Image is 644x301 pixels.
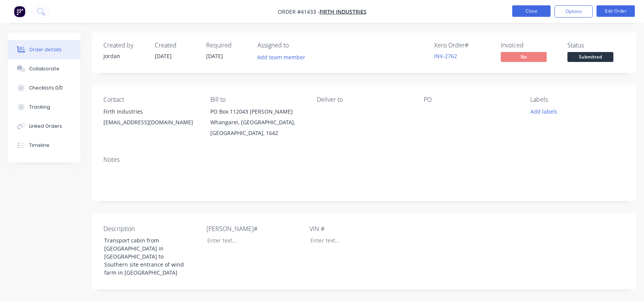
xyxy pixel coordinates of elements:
[210,117,305,138] div: Whangarei, [GEOGRAPHIC_DATA], [GEOGRAPHIC_DATA], 1642
[526,106,561,117] button: Add labels
[29,123,62,130] div: Linked Orders
[257,42,334,49] div: Assigned to
[310,224,405,233] label: VIN #
[103,96,198,103] div: Contact
[103,42,146,49] div: Created by
[253,52,310,62] button: Add team member
[29,65,59,72] div: Collaborate
[8,117,80,136] button: Linked Orders
[567,42,625,49] div: Status
[501,52,547,62] span: No
[320,8,367,15] a: Firth Industries
[424,96,518,103] div: PO
[103,156,625,163] div: Notes
[103,117,198,128] div: [EMAIL_ADDRESS][DOMAIN_NAME]
[8,78,80,98] button: Checklists 0/0
[103,106,198,131] div: Firth Industries[EMAIL_ADDRESS][DOMAIN_NAME]
[278,8,320,15] span: Order #41433 -
[8,59,80,78] button: Collaborate
[155,52,172,60] span: [DATE]
[567,52,613,63] button: Submitted
[103,224,199,233] label: Description
[8,136,80,155] button: Timeline
[596,5,635,17] button: Edit Order
[210,106,305,138] div: PO Box 112043 [PERSON_NAME]Whangarei, [GEOGRAPHIC_DATA], [GEOGRAPHIC_DATA], 1642
[554,5,593,18] button: Options
[210,96,305,103] div: Bill to
[317,96,411,103] div: Deliver to
[14,6,25,17] img: Factory
[530,96,625,103] div: Labels
[29,104,50,111] div: Tracking
[98,235,194,278] div: Transport cabin from [GEOGRAPHIC_DATA] in [GEOGRAPHIC_DATA] to Southern site entrance of wind far...
[29,142,49,149] div: Timeline
[206,52,223,60] span: [DATE]
[206,42,248,49] div: Required
[210,106,305,117] div: PO Box 112043 [PERSON_NAME]
[512,5,551,17] button: Close
[206,224,302,233] label: [PERSON_NAME]#
[434,52,457,60] a: INV-2762
[155,42,197,49] div: Created
[567,52,613,62] span: Submitted
[103,106,198,117] div: Firth Industries
[257,52,310,62] button: Add team member
[501,42,558,49] div: Invoiced
[8,40,80,59] button: Order details
[103,52,146,60] div: Jordan
[434,42,492,49] div: Xero Order #
[8,98,80,117] button: Tracking
[29,85,63,91] div: Checklists 0/0
[29,46,62,53] div: Order details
